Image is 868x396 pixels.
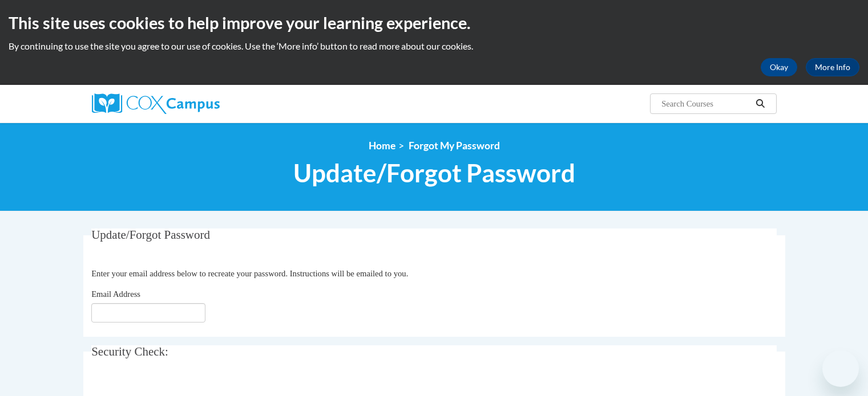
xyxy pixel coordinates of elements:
[91,289,140,299] span: Email Address
[369,140,395,152] a: Home
[91,228,210,242] span: Update/Forgot Password
[752,97,769,111] button: Search
[9,11,859,34] h2: This site uses cookies to help improve your learning experience.
[660,97,752,111] input: Search Courses
[92,93,220,114] img: Cox Campus
[9,40,859,52] p: By continuing to use the site you agree to our use of cookies. Use the ‘More info’ button to read...
[91,269,408,278] span: Enter your email address below to recreate your password. Instructions will be emailed to you.
[91,345,168,358] span: Security Check:
[806,58,859,76] a: More Info
[822,350,859,387] iframe: Button to launch messaging window
[761,58,797,76] button: Okay
[409,140,500,152] span: Forgot My Password
[293,158,575,188] span: Update/Forgot Password
[92,93,309,114] a: Cox Campus
[91,303,205,322] input: Email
